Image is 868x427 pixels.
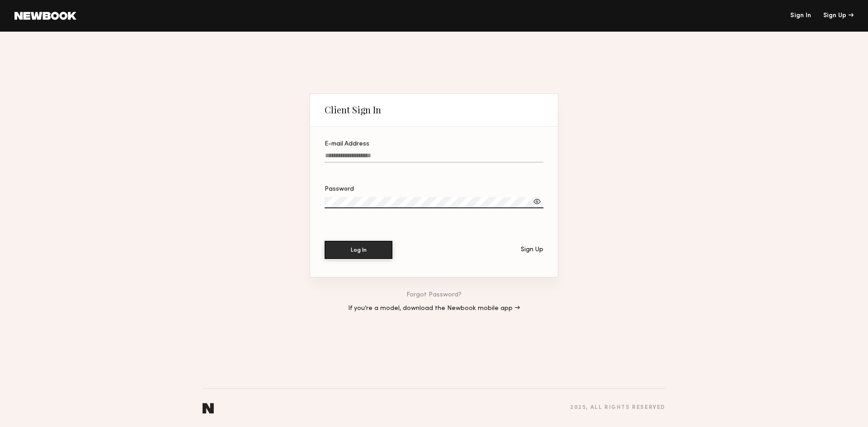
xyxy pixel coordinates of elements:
div: Sign Up [521,247,543,253]
div: Password [325,186,543,192]
button: Log In [325,241,392,259]
a: If you’re a model, download the Newbook mobile app → [348,305,520,312]
div: Sign Up [823,13,854,19]
div: Client Sign In [325,104,381,115]
div: 2025 , all rights reserved [570,405,665,411]
a: Sign In [790,13,811,19]
input: E-mail Address [325,152,543,163]
input: Password [325,197,543,208]
a: Forgot Password? [406,292,462,298]
div: E-mail Address [325,141,543,147]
